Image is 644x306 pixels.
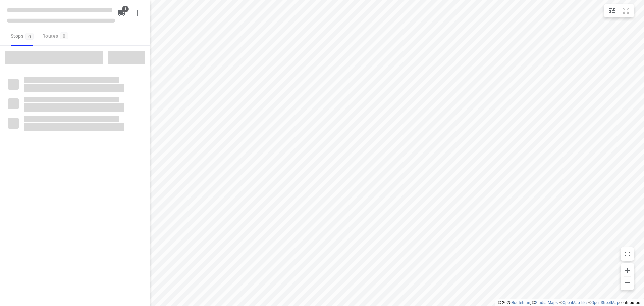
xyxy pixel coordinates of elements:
[535,300,558,305] a: Stadia Maps
[591,300,619,305] a: OpenStreetMap
[512,300,530,305] a: Routetitan
[604,4,634,17] div: small contained button group
[498,300,641,305] li: © 2025 , © , © © contributors
[562,300,588,305] a: OpenMapTiles
[605,4,619,17] button: Map settings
